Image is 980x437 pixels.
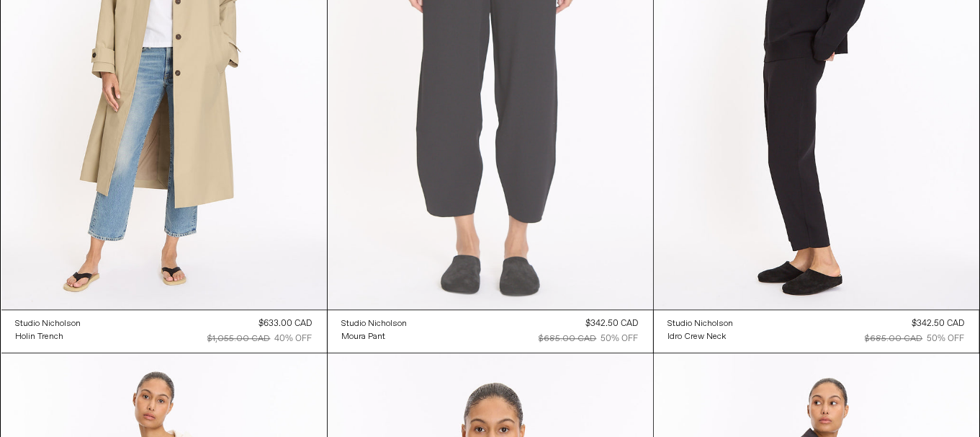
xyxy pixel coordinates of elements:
a: Idro Crew Neck [668,330,734,343]
a: Holin Trench [16,330,81,343]
div: $685.00 CAD [539,332,597,345]
div: 50% OFF [927,332,965,345]
a: Studio Nicholson [16,317,81,330]
a: Studio Nicholson [668,317,734,330]
div: $342.50 CAD [586,317,639,330]
div: Idro Crew Neck [668,331,727,343]
div: Studio Nicholson [342,318,408,330]
a: Studio Nicholson [342,317,408,330]
div: Holin Trench [16,331,64,343]
div: $633.00 CAD [259,317,313,330]
div: 40% OFF [275,332,313,345]
div: $342.50 CAD [912,317,965,330]
a: Moura Pant [342,330,408,343]
div: $1,055.00 CAD [208,332,271,345]
div: 50% OFF [601,332,639,345]
div: Moura Pant [342,331,386,343]
div: Studio Nicholson [16,318,81,330]
div: Studio Nicholson [668,318,734,330]
div: $685.00 CAD [866,332,923,345]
